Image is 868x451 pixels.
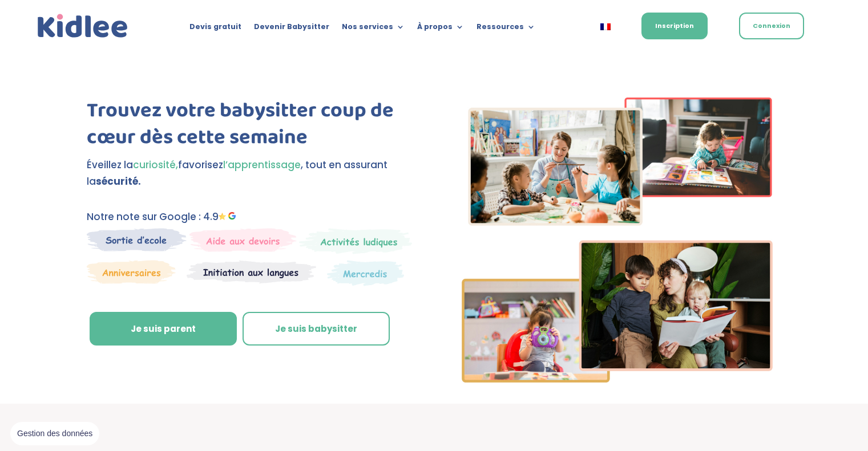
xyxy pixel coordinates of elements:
h1: Trouvez votre babysitter coup de cœur dès cette semaine [87,97,415,157]
a: Nos services [342,23,405,35]
img: Thematique [327,260,404,286]
img: Anniversaire [87,260,176,284]
a: Devenir Babysitter [254,23,329,35]
a: Inscription [641,13,708,39]
button: Gestion des données [10,422,99,446]
strong: sécurité. [96,174,141,188]
a: Ressources [477,23,535,35]
a: Je suis parent [90,312,237,346]
p: Notre note sur Google : 4.9 [87,209,415,225]
span: Gestion des données [17,429,92,439]
img: Français [600,23,611,30]
a: Devis gratuit [189,23,241,35]
a: Connexion [739,13,804,39]
p: Éveillez la favorisez , tout en assurant la [87,157,415,190]
img: Atelier thematique [187,260,316,284]
img: Mercredi [299,228,412,254]
img: Imgs-2 [462,97,773,383]
span: curiosité, [133,158,178,172]
a: À propos [417,23,464,35]
img: weekends [189,228,297,252]
img: Sortie decole [87,228,187,251]
span: l’apprentissage [223,158,301,172]
a: Kidlee Logo [35,11,131,41]
img: logo_kidlee_bleu [35,11,131,41]
a: Je suis babysitter [243,312,390,346]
